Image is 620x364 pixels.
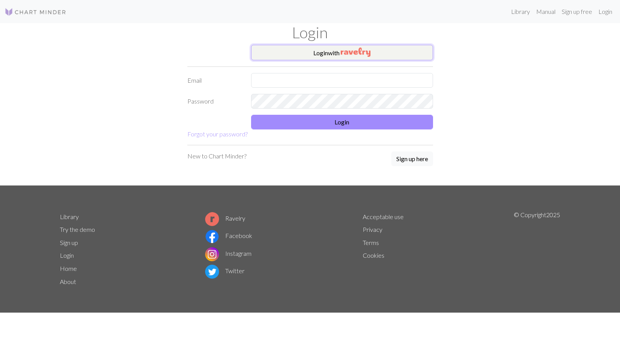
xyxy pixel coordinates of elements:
label: Email [183,73,246,88]
a: Instagram [205,250,251,257]
img: Instagram logo [205,247,219,261]
button: Loginwith [251,45,433,60]
p: New to Chart Minder? [187,151,246,161]
a: Login [595,4,615,19]
a: Library [508,4,533,19]
a: Twitter [205,267,245,274]
img: Ravelry [341,48,370,57]
img: Logo [5,7,66,17]
button: Sign up here [391,151,433,166]
a: Try the demo [60,226,95,233]
a: Login [60,252,74,259]
button: Login [251,115,433,129]
a: Cookies [363,252,384,259]
a: Sign up here [391,151,433,167]
a: Privacy [363,226,382,233]
a: Facebook [205,232,252,239]
a: Manual [533,4,559,19]
label: Password [183,94,246,109]
img: Ravelry logo [205,212,219,226]
a: Forgot your password? [187,130,248,138]
img: Facebook logo [205,230,219,243]
a: Sign up free [559,4,595,19]
h1: Login [55,23,565,42]
a: Sign up [60,239,78,246]
a: Ravelry [205,214,245,222]
a: Acceptable use [363,213,404,220]
a: Home [60,265,77,272]
a: About [60,278,76,285]
a: Library [60,213,79,220]
a: Terms [363,239,379,246]
img: Twitter logo [205,265,219,279]
p: © Copyright 2025 [514,210,560,288]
